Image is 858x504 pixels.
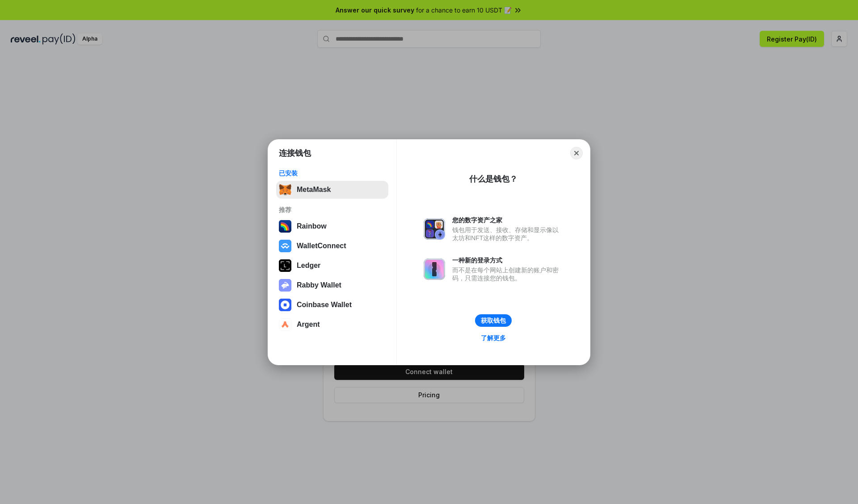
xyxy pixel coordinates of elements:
[469,174,517,184] div: 什么是钱包？
[279,169,386,177] div: 已安装
[279,318,291,331] img: svg+xml,%3Csvg%20width%3D%2228%22%20height%3D%2228%22%20viewBox%3D%220%200%2028%2028%22%20fill%3D...
[276,181,388,199] button: MetaMask
[279,148,311,158] h1: 连接钱包
[297,281,341,289] div: Rabby Wallet
[570,147,583,159] button: Close
[276,237,388,255] button: WalletConnect
[276,296,388,314] button: Coinbase Wallet
[279,299,291,311] img: svg+xml,%3Csvg%20width%3D%2228%22%20height%3D%2228%22%20viewBox%3D%220%200%2028%2028%22%20fill%3D...
[452,256,563,264] div: 一种新的登录方式
[297,242,346,250] div: WalletConnect
[475,332,511,344] a: 了解更多
[424,218,445,240] img: svg+xml,%3Csvg%20xmlns%3D%22http%3A%2F%2Fwww.w3.org%2F2000%2Fsvg%22%20fill%3D%22none%22%20viewBox...
[276,316,388,333] button: Argent
[279,259,291,272] img: svg+xml,%3Csvg%20xmlns%3D%22http%3A%2F%2Fwww.w3.org%2F2000%2Fsvg%22%20width%3D%2228%22%20height%3...
[452,266,563,282] div: 而不是在每个网站上创建新的账户和密码，只需连接您的钱包。
[279,206,386,214] div: 推荐
[279,183,291,196] img: svg+xml,%3Csvg%20fill%3D%22none%22%20height%3D%2233%22%20viewBox%3D%220%200%2035%2033%22%20width%...
[481,317,506,325] div: 获取钱包
[452,216,563,224] div: 您的数字资产之家
[276,276,388,294] button: Rabby Wallet
[297,321,320,329] div: Argent
[297,186,331,194] div: MetaMask
[276,217,388,235] button: Rainbow
[279,240,291,252] img: svg+xml,%3Csvg%20width%3D%2228%22%20height%3D%2228%22%20viewBox%3D%220%200%2028%2028%22%20fill%3D...
[452,226,563,242] div: 钱包用于发送、接收、存储和显示像以太坊和NFT这样的数字资产。
[276,257,388,275] button: Ledger
[279,220,291,233] img: svg+xml,%3Csvg%20width%3D%22120%22%20height%3D%22120%22%20viewBox%3D%220%200%20120%20120%22%20fil...
[475,314,512,327] button: 获取钱包
[481,334,506,342] div: 了解更多
[297,262,320,270] div: Ledger
[297,222,327,230] div: Rainbow
[424,258,445,280] img: svg+xml,%3Csvg%20xmlns%3D%22http%3A%2F%2Fwww.w3.org%2F2000%2Fsvg%22%20fill%3D%22none%22%20viewBox...
[297,301,352,309] div: Coinbase Wallet
[279,279,291,292] img: svg+xml,%3Csvg%20xmlns%3D%22http%3A%2F%2Fwww.w3.org%2F2000%2Fsvg%22%20fill%3D%22none%22%20viewBox...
